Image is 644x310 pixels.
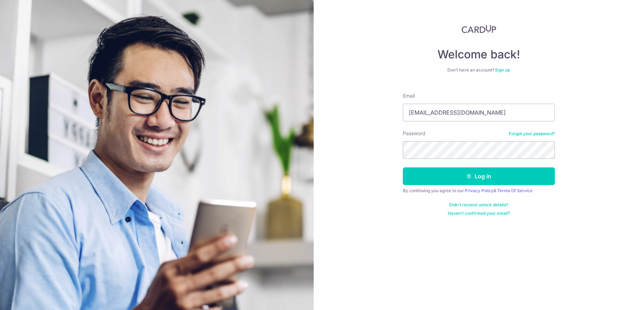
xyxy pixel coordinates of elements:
[509,131,555,137] a: Forgot your password?
[403,67,555,73] div: Don’t have an account?
[462,25,496,33] img: CardUp Logo
[403,188,555,194] div: By continuing you agree to our &
[403,167,555,185] button: Log in
[449,202,508,208] a: Didn't receive unlock details?
[495,67,510,73] a: Sign up
[465,188,494,193] a: Privacy Policy
[403,104,555,121] input: Enter your Email
[403,92,415,99] label: Email
[403,47,555,62] h4: Welcome back!
[403,130,425,137] label: Password
[497,188,533,193] a: Terms Of Service
[448,211,510,216] a: Haven't confirmed your email?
